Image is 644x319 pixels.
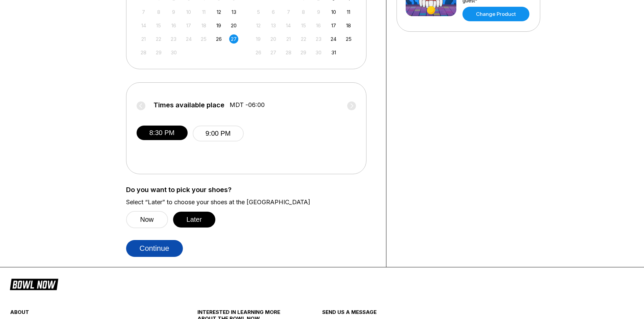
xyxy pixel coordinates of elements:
div: Choose Saturday, September 20th, 2025 [229,21,238,30]
div: Not available Thursday, September 11th, 2025 [199,7,208,17]
div: Not available Thursday, October 23rd, 2025 [314,34,323,44]
label: Do you want to pick your shoes? [126,186,376,193]
div: Not available Monday, September 8th, 2025 [154,7,163,17]
div: Choose Friday, September 26th, 2025 [214,34,223,44]
div: Not available Tuesday, September 9th, 2025 [169,7,178,17]
div: Not available Tuesday, September 16th, 2025 [169,21,178,30]
div: Not available Monday, October 13th, 2025 [269,21,278,30]
div: about [10,309,166,319]
div: Choose Saturday, October 25th, 2025 [344,34,353,44]
div: Not available Thursday, October 9th, 2025 [314,7,323,17]
div: Not available Tuesday, October 7th, 2025 [284,7,293,17]
div: Not available Sunday, October 5th, 2025 [254,7,263,17]
div: Not available Sunday, September 7th, 2025 [139,7,148,17]
div: Not available Tuesday, September 30th, 2025 [169,48,178,57]
div: Not available Wednesday, October 8th, 2025 [299,7,308,17]
div: Not available Monday, October 6th, 2025 [269,7,278,17]
div: Choose Friday, October 24th, 2025 [329,34,338,44]
button: 8:30 PM [137,126,188,140]
div: Not available Sunday, October 19th, 2025 [254,34,263,44]
div: Choose Friday, September 12th, 2025 [214,7,223,17]
div: Not available Wednesday, October 15th, 2025 [299,21,308,30]
span: Times available place [153,101,224,109]
div: Not available Monday, September 15th, 2025 [154,21,163,30]
div: Not available Tuesday, October 14th, 2025 [284,21,293,30]
div: Not available Thursday, September 25th, 2025 [199,34,208,44]
div: Not available Tuesday, September 23rd, 2025 [169,34,178,44]
a: Change Product [462,7,529,21]
div: Not available Sunday, September 21st, 2025 [139,34,148,44]
div: Choose Saturday, October 18th, 2025 [344,21,353,30]
div: Choose Friday, October 10th, 2025 [329,7,338,17]
button: Now [126,211,168,228]
div: Choose Friday, October 31st, 2025 [329,48,338,57]
div: Not available Tuesday, October 21st, 2025 [284,34,293,44]
div: Not available Wednesday, October 22nd, 2025 [299,34,308,44]
div: Not available Tuesday, October 28th, 2025 [284,48,293,57]
div: Choose Friday, September 19th, 2025 [214,21,223,30]
div: Not available Wednesday, October 29th, 2025 [299,48,308,57]
div: Not available Thursday, October 16th, 2025 [314,21,323,30]
div: Not available Sunday, October 12th, 2025 [254,21,263,30]
div: Not available Sunday, September 14th, 2025 [139,21,148,30]
div: Not available Sunday, September 28th, 2025 [139,48,148,57]
div: Not available Monday, October 20th, 2025 [269,34,278,44]
div: Not available Thursday, September 18th, 2025 [199,21,208,30]
label: Select “Later” to choose your shoes at the [GEOGRAPHIC_DATA] [126,198,376,206]
div: Choose Saturday, September 13th, 2025 [229,7,238,17]
button: 9:00 PM [193,126,244,141]
div: Not available Monday, September 29th, 2025 [154,48,163,57]
div: Not available Thursday, October 30th, 2025 [314,48,323,57]
div: Not available Wednesday, September 17th, 2025 [184,21,193,30]
div: Not available Monday, September 22nd, 2025 [154,34,163,44]
div: Not available Wednesday, September 24th, 2025 [184,34,193,44]
button: Later [173,212,216,228]
span: MDT -06:00 [230,101,265,109]
div: Not available Sunday, October 26th, 2025 [254,48,263,57]
button: Continue [126,240,183,257]
div: Choose Saturday, October 11th, 2025 [344,7,353,17]
div: Choose Saturday, September 27th, 2025 [229,34,238,44]
div: Choose Friday, October 17th, 2025 [329,21,338,30]
div: Not available Wednesday, September 10th, 2025 [184,7,193,17]
div: Not available Monday, October 27th, 2025 [269,48,278,57]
